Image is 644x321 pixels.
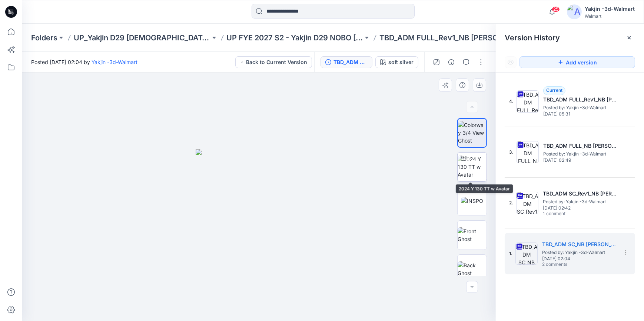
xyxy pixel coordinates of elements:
[542,256,616,261] span: [DATE] 02:04
[509,98,514,105] span: 4.
[552,6,560,12] span: 25
[543,189,617,198] h5: TBD_ADM SC_Rev1_NB TERRY SKORT OPT1
[458,155,487,178] img: 2024 Y 130 TT w Avatar
[515,243,538,265] img: TBD_ADM SC_NB TERRY SKORT OPT1
[92,59,137,65] a: Yakjin -3d-Walmart
[235,56,312,68] button: Back to Current Version
[546,87,562,93] span: Current
[543,111,617,117] span: [DATE] 05:31
[458,121,486,144] img: Colorway 3/4 View Ghost
[519,56,635,68] button: Add version
[543,95,617,104] h5: TBD_ADM FULL_Rev1_NB TERRY SKORT OPT1
[542,240,616,249] h5: TBD_ADM SC_NB TERRY SKORT OPT1
[379,33,516,43] p: TBD_ADM FULL_Rev1_NB [PERSON_NAME] OPT1
[585,13,635,19] div: Walmart
[543,158,617,163] span: [DATE] 02:49
[333,58,368,66] div: TBD_ADM SC_NB TERRY SKORT OPT1
[542,262,594,268] span: 2 comments
[458,227,487,243] img: Front Ghost
[74,33,210,43] a: UP_Yakjin D29 [DEMOGRAPHIC_DATA] Sleep
[626,35,632,41] button: Close
[458,261,487,277] img: Back Ghost
[543,211,595,217] span: 1 comment
[505,33,560,42] span: Version History
[509,200,513,206] span: 2.
[509,149,514,156] span: 3.
[321,56,372,68] button: TBD_ADM SC_NB [PERSON_NAME] OPT1
[227,33,364,43] a: UP FYE 2027 S2 - Yakjin D29 NOBO [DEMOGRAPHIC_DATA] Sleepwear
[543,205,617,211] span: [DATE] 02:42
[445,56,457,68] button: Details
[509,250,512,257] span: 1.
[543,104,617,111] span: Posted by: Yakjin -3d-Walmart
[543,141,617,150] h5: TBD_ADM FULL_NB TERRY SKORT OPT1
[517,141,539,163] img: TBD_ADM FULL_NB TERRY SKORT OPT1
[31,58,137,66] span: Posted [DATE] 02:04 by
[31,33,57,43] a: Folders
[567,4,582,19] img: avatar
[542,249,616,256] span: Posted by: Yakjin -3d-Walmart
[585,4,635,13] div: Yakjin -3d-Walmart
[461,197,483,205] img: INSPO
[517,90,539,113] img: TBD_ADM FULL_Rev1_NB TERRY SKORT OPT1
[375,56,418,68] button: soft silver
[543,198,617,205] span: Posted by: Yakjin -3d-Walmart
[516,192,538,214] img: TBD_ADM SC_Rev1_NB TERRY SKORT OPT1
[543,150,617,158] span: Posted by: Yakjin -3d-Walmart
[388,58,414,66] div: soft silver
[505,56,517,68] button: Show Hidden Versions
